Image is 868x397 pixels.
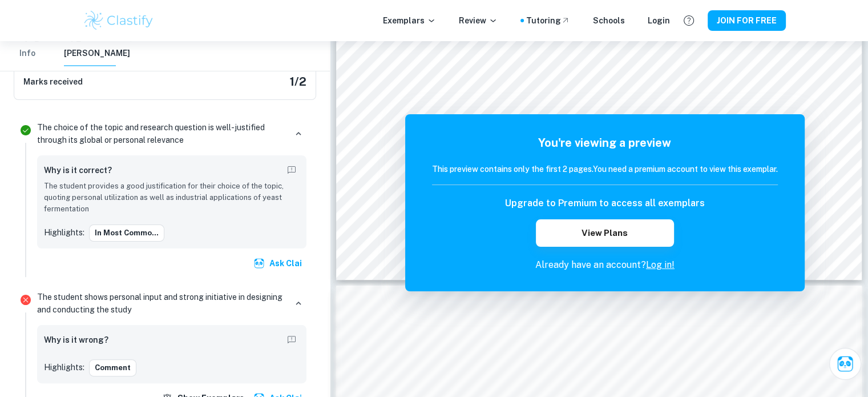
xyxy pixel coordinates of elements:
[37,121,286,146] p: The choice of the topic and research question is well-justified through its global or personal re...
[23,75,83,88] h6: Marks received
[44,181,300,215] p: The student provides a good justification for their choice of the topic, quoting personal utiliza...
[83,9,155,32] img: Clastify logo
[829,348,861,380] button: Ask Clai
[14,41,41,66] button: Info
[44,334,108,346] h6: Why is it wrong?
[459,14,498,27] p: Review
[526,14,570,27] a: Tutoring
[536,219,674,247] button: View Plans
[19,123,33,137] svg: Correct
[284,162,300,178] button: Report mistake/confusion
[505,197,705,210] h6: Upgrade to Premium to access all exemplars
[44,164,112,177] h6: Why is it correct?
[290,73,306,90] h5: 1 / 2
[64,41,130,66] button: [PERSON_NAME]
[432,134,778,151] h5: You're viewing a preview
[284,332,300,348] button: Report mistake/confusion
[708,10,786,31] button: JOIN FOR FREE
[44,361,84,374] p: Highlights:
[593,14,625,27] a: Schools
[432,163,778,175] h6: This preview contains only the first 2 pages. You need a premium account to view this exemplar.
[432,258,778,272] p: Already have an account?
[679,11,699,30] button: Help and Feedback
[89,359,136,376] button: Comment
[19,293,33,307] svg: Incorrect
[253,258,265,269] img: clai.svg
[648,14,670,27] a: Login
[89,224,164,242] button: In most commo...
[44,226,84,239] p: Highlights:
[251,253,306,274] button: Ask Clai
[37,291,286,316] p: The student shows personal input and strong initiative in designing and conducting the study
[646,259,675,270] a: Log in!
[383,14,436,27] p: Exemplars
